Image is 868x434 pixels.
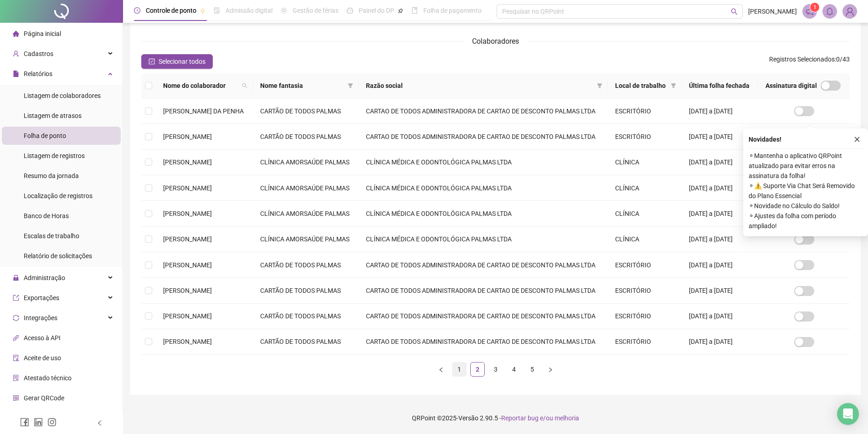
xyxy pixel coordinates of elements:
[24,334,61,342] span: Acesso à API
[608,98,682,124] td: ESCRITÓRIO
[608,150,682,175] td: CLÍNICA
[471,363,484,376] a: 2
[359,304,607,329] td: CARTAO DE TODOS ADMINISTRADORA DE CARTAO DE DESCONTO PALMAS LTDA
[398,8,403,14] span: pushpin
[24,212,69,220] span: Banco de Horas
[347,7,353,14] span: dashboard
[488,362,503,377] li: 3
[134,7,140,14] span: clock-circle
[854,136,860,143] span: close
[163,210,212,217] span: [PERSON_NAME]
[525,362,539,377] li: 5
[141,54,213,69] button: Selecionar todos
[24,314,57,322] span: Integrações
[163,184,212,192] span: [PERSON_NAME]
[24,354,61,362] span: Aceite de uso
[24,92,101,99] span: Listagem de colaboradores
[682,278,758,303] td: [DATE] a [DATE]
[24,172,79,179] span: Resumo da jornada
[765,81,817,91] span: Assinatura digital
[13,71,19,77] span: file
[24,232,79,240] span: Escalas de trabalho
[163,287,212,294] span: [PERSON_NAME]
[434,362,448,377] li: Página anterior
[682,304,758,329] td: [DATE] a [DATE]
[452,363,466,376] a: 1
[608,252,682,278] td: ESCRITÓRIO
[293,7,339,14] span: Gestão de férias
[253,278,359,303] td: CARTÃO DE TODOS PALMAS
[359,278,607,303] td: CARTAO DE TODOS ADMINISTRADORA DE CARTAO DE DESCONTO PALMAS LTDA
[608,175,682,201] td: CLÍNICA
[769,56,835,63] span: Registros Selecionados
[20,418,29,427] span: facebook
[525,363,539,376] a: 5
[423,7,482,14] span: Folha de pagamento
[359,175,607,201] td: CLÍNICA MÉDICA E ODONTOLÓGICA PALMAS LTDA
[682,150,758,175] td: [DATE] a [DATE]
[24,374,72,382] span: Atestado técnico
[749,151,863,181] span: ⚬ Mantenha o aplicativo QRPoint atualizado para evitar erros na assinatura da folha!
[438,367,444,373] span: left
[253,150,359,175] td: CLÍNICA AMORSAÚDE PALMAS
[214,7,220,14] span: file-done
[24,152,85,159] span: Listagem de registros
[163,338,212,345] span: [PERSON_NAME]
[682,98,758,124] td: [DATE] a [DATE]
[253,304,359,329] td: CARTÃO DE TODOS PALMAS
[682,175,758,201] td: [DATE] a [DATE]
[242,83,247,88] span: search
[253,201,359,226] td: CLÍNICA AMORSAÚDE PALMAS
[260,81,344,91] span: Nome fantasia
[24,294,59,301] span: Exportações
[253,227,359,252] td: CLÍNICA AMORSAÚDE PALMAS
[452,362,467,377] li: 1
[749,181,863,201] span: ⚬ ⚠️ Suporte Via Chat Será Removido do Plano Essencial
[123,402,868,434] footer: QRPoint © 2025 - 2.90.5 -
[615,81,667,91] span: Local de trabalho
[200,8,205,14] span: pushpin
[826,7,834,15] span: bell
[163,235,212,243] span: [PERSON_NAME]
[24,274,65,281] span: Administração
[24,30,61,37] span: Página inicial
[843,5,857,18] img: 50702
[806,7,814,15] span: notification
[597,83,602,88] span: filter
[163,133,212,140] span: [PERSON_NAME]
[669,79,678,92] span: filter
[359,201,607,226] td: CLÍNICA MÉDICA E ODONTOLÓGICA PALMAS LTDA
[163,81,238,91] span: Nome do colaborador
[13,355,19,361] span: audit
[434,362,448,377] button: left
[159,56,205,66] span: Selecionar todos
[608,227,682,252] td: CLÍNICA
[359,7,394,14] span: Painel do DP
[608,124,682,149] td: ESCRITÓRIO
[682,227,758,252] td: [DATE] a [DATE]
[253,98,359,124] td: CARTÃO DE TODOS PALMAS
[769,54,850,69] span: : 0 / 43
[253,124,359,149] td: CARTÃO DE TODOS PALMAS
[13,275,19,281] span: lock
[543,362,558,377] li: Próxima página
[548,367,553,373] span: right
[240,79,249,92] span: search
[348,83,353,88] span: filter
[13,31,19,37] span: home
[97,420,103,426] span: left
[671,83,676,88] span: filter
[813,4,817,10] span: 1
[682,73,758,98] th: Última folha fechada
[24,252,92,260] span: Relatório de solicitações
[731,8,738,15] span: search
[13,295,19,301] span: export
[146,7,196,14] span: Controle de ponto
[682,329,758,355] td: [DATE] a [DATE]
[608,329,682,355] td: ESCRITÓRIO
[748,6,797,16] span: [PERSON_NAME]
[24,112,82,119] span: Listagem de atrasos
[163,158,212,166] span: [PERSON_NAME]
[470,362,485,377] li: 2
[682,201,758,226] td: [DATE] a [DATE]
